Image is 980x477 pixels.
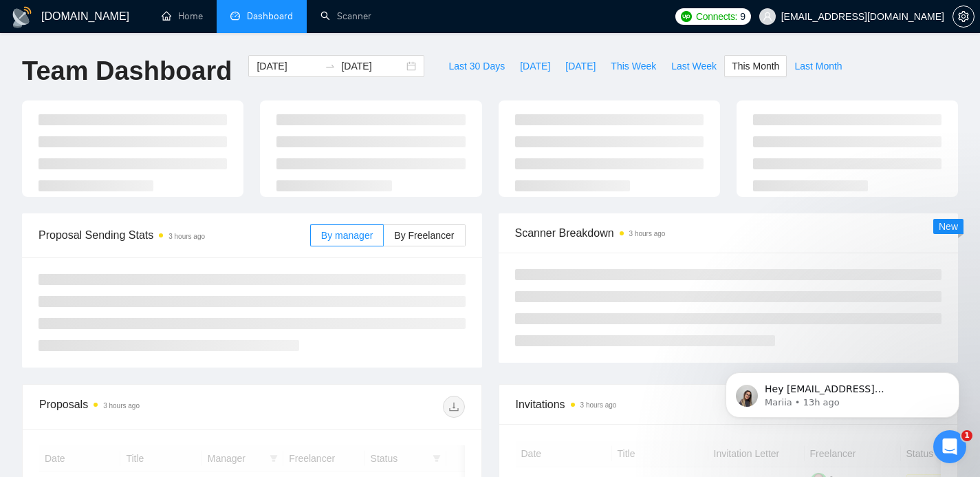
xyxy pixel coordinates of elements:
[603,55,664,77] button: This Week
[933,430,966,463] iframe: Intercom live chat
[512,55,558,77] button: [DATE]
[516,396,941,413] span: Invitations
[103,402,140,410] time: 3 hours ago
[671,59,717,74] span: Last Week
[162,10,203,22] a: homeHome
[168,233,205,240] time: 3 hours ago
[787,55,849,77] button: Last Month
[705,343,980,440] iframe: Intercom notifications message
[11,6,33,28] img: logo
[515,224,942,242] span: Scanner Breakdown
[325,61,336,72] span: swap-right
[39,396,252,418] div: Proposals
[441,55,512,77] button: Last 30 Days
[558,55,603,77] button: [DATE]
[321,230,373,241] span: By manager
[952,6,974,28] button: setting
[732,59,779,74] span: This Month
[39,226,310,244] span: Proposal Sending Stats
[22,55,232,87] h1: Team Dashboard
[763,12,772,21] span: user
[320,10,371,22] a: searchScanner
[611,59,656,74] span: This Week
[448,59,505,74] span: Last 30 Days
[681,11,692,22] img: upwork-logo.png
[939,221,958,232] span: New
[257,59,319,74] input: Start date
[961,430,972,441] span: 1
[247,10,293,22] span: Dashboard
[520,59,550,74] span: [DATE]
[325,61,336,72] span: to
[394,230,454,241] span: By Freelancer
[565,59,596,74] span: [DATE]
[664,55,724,77] button: Last Week
[580,401,617,409] time: 3 hours ago
[230,11,240,21] span: dashboard
[629,230,666,237] time: 3 hours ago
[740,9,745,24] span: 9
[953,11,974,22] span: setting
[724,55,787,77] button: This Month
[794,59,842,74] span: Last Month
[952,11,974,22] a: setting
[341,59,404,74] input: End date
[696,9,737,24] span: Connects:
